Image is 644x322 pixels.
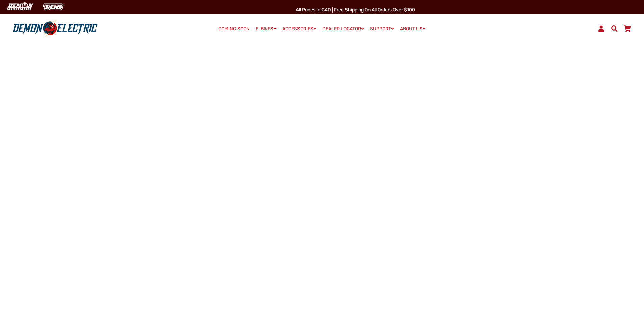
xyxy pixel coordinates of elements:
a: DEALER LOCATOR [320,24,366,34]
a: COMING SOON [216,24,252,34]
img: Demon Electric logo [10,20,100,38]
a: E-BIKES [253,24,279,34]
img: Demon Electric [3,1,36,13]
span: All Prices in CAD | Free shipping on all orders over $100 [296,7,415,13]
a: ABOUT US [398,24,428,34]
img: TGB Canada [39,1,67,13]
a: SUPPORT [367,24,397,34]
a: ACCESSORIES [280,24,319,34]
